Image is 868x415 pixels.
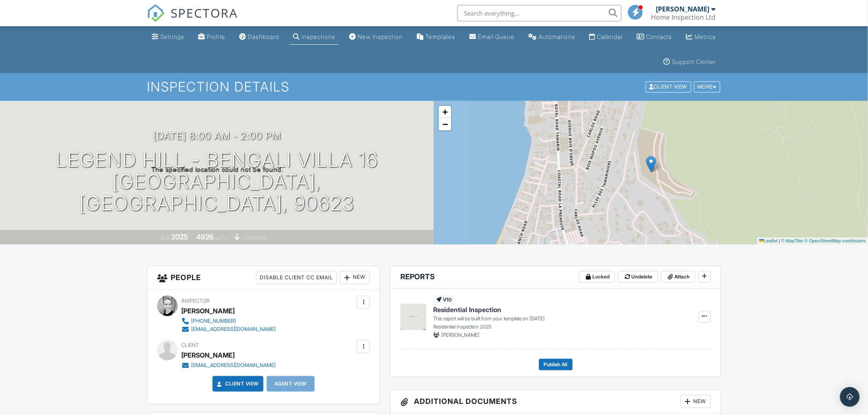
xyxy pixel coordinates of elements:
[759,238,778,243] a: Leaflet
[646,33,672,40] div: Contacts
[443,119,448,129] span: −
[781,238,804,243] a: © MapTiler
[672,58,716,65] div: Support Center
[191,318,236,324] div: [PHONE_NUMBER]
[215,380,259,388] a: Client View
[466,30,518,45] a: Email Queue
[660,55,720,70] a: Support Center
[241,235,267,241] span: crawlspace
[147,80,721,94] h1: Inspection Details
[181,305,235,317] div: [PERSON_NAME]
[779,238,780,243] span: |
[236,30,282,45] a: Dashboard
[181,349,235,361] div: [PERSON_NAME]
[181,317,276,325] a: [PHONE_NUMBER]
[439,106,451,118] a: Zoom in
[646,82,691,93] div: Client View
[539,33,576,40] div: Automations
[391,390,721,413] h3: Additional Documents
[181,361,276,369] a: [EMAIL_ADDRESS][DOMAIN_NAME]
[443,107,448,117] span: +
[181,298,210,304] span: Inspector
[256,271,337,284] div: Disable Client CC Email
[13,149,421,214] h1: LEGEND HILL - Bengali Villa 16 [GEOGRAPHIC_DATA], [GEOGRAPHIC_DATA], 90623
[248,33,279,40] div: Dashboard
[160,33,184,40] div: Settings
[340,271,370,284] div: New
[191,362,276,369] div: [EMAIL_ADDRESS][DOMAIN_NAME]
[290,30,338,45] a: Inspections
[181,325,276,333] a: [EMAIL_ADDRESS][DOMAIN_NAME]
[147,266,380,290] h3: People
[171,233,188,241] div: 2025
[646,156,656,173] img: Marker
[597,33,623,40] div: Calendar
[805,238,866,243] a: © OpenStreetMap contributors
[457,5,621,21] input: Search everything...
[346,30,406,45] a: New Inspection
[215,235,226,241] span: sq. ft.
[525,30,579,45] a: Automations (Basic)
[191,326,276,333] div: [EMAIL_ADDRESS][DOMAIN_NAME]
[358,33,403,40] div: New Inspection
[181,342,199,348] span: Client
[586,30,626,45] a: Calendar
[207,33,225,40] div: Profile
[656,5,710,13] div: [PERSON_NAME]
[195,30,228,45] a: Company Profile
[148,30,187,45] a: Settings
[153,130,281,141] h3: [DATE] 8:00 am - 2:00 pm
[683,30,720,45] a: Metrics
[439,118,451,130] a: Zoom out
[634,30,676,45] a: Contacts
[147,4,165,22] img: The Best Home Inspection Software - Spectora
[196,233,214,241] div: 4926
[161,235,170,241] span: Built
[681,395,711,408] div: New
[302,33,335,40] div: Inspections
[147,11,238,28] a: SPECTORA
[651,13,716,21] div: Home Inspection Ltd
[645,83,693,89] a: Client View
[478,33,515,40] div: Email Queue
[425,33,455,40] div: Templates
[694,82,721,93] div: More
[840,387,860,407] div: Open Intercom Messenger
[413,30,459,45] a: Templates
[695,33,716,40] div: Metrics
[171,4,238,21] span: SPECTORA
